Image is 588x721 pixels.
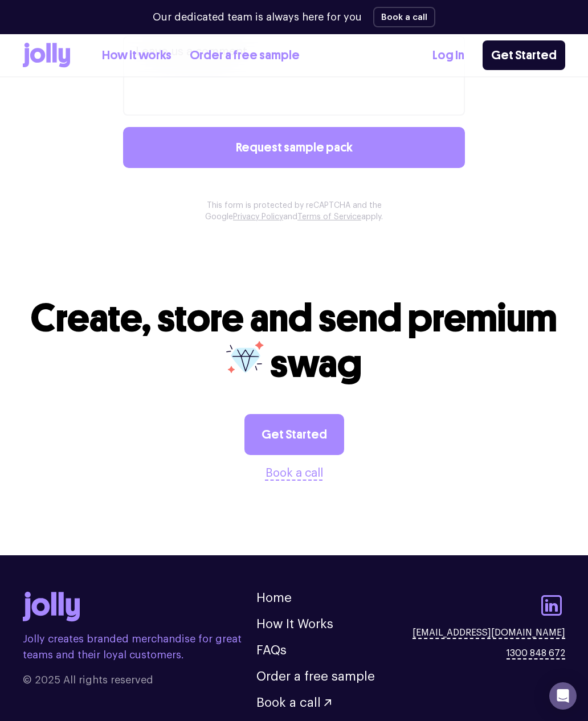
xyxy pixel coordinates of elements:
[270,341,362,387] span: swag
[507,646,565,660] a: 1300 848 672
[256,670,375,683] a: Order a free sample
[153,10,362,25] p: Our dedicated team is always here for you
[483,40,565,70] a: Get Started
[432,46,464,65] a: Log In
[256,644,287,657] a: FAQs
[31,295,557,342] span: Create, store and send premium
[123,127,465,168] button: Request sample pack
[244,414,344,455] a: Get Started
[102,46,171,65] a: How it works
[256,618,333,630] a: How It Works
[373,7,435,27] button: Book a call
[190,46,300,65] a: Order a free sample
[549,682,577,710] div: Open Intercom Messenger
[297,213,361,221] a: Terms of Service
[256,697,321,709] span: Book a call
[256,592,292,604] a: Home
[256,697,331,709] button: Book a call
[185,200,403,223] p: This form is protected by reCAPTCHA and the Google and apply.
[233,213,283,221] a: Privacy Policy
[23,672,256,688] span: © 2025 All rights reserved
[266,464,323,482] button: Book a call
[23,631,256,663] p: Jolly creates branded merchandise for great teams and their loyal customers.
[413,626,565,640] a: [EMAIL_ADDRESS][DOMAIN_NAME]
[236,141,353,154] span: Request sample pack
